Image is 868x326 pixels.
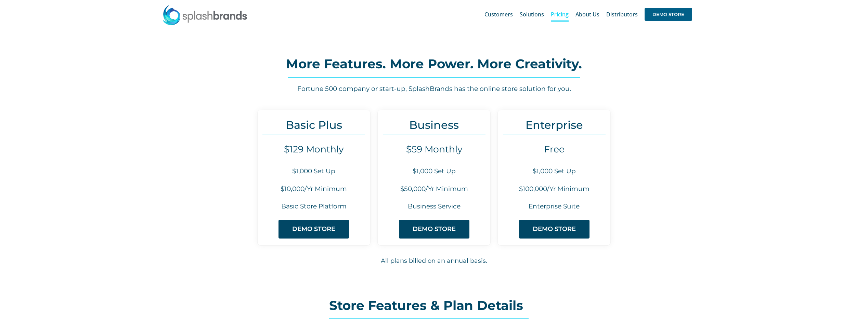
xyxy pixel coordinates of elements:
[533,226,576,233] span: DEMO STORE
[498,119,610,131] h3: Enterprise
[258,202,370,211] h6: Basic Store Platform
[378,185,490,194] h6: $50,000/Yr Minimum
[292,226,335,233] span: DEMO STORE
[484,3,513,25] a: Customers
[498,185,610,194] h6: $100,000/Yr Minimum
[258,167,370,176] h6: $1,000 Set Up
[258,144,370,155] h4: $129 Monthly
[575,12,599,17] span: About Us
[378,202,490,211] h6: Business Service
[162,5,248,25] img: SplashBrands.com Logo
[606,12,638,17] span: Distributors
[378,119,490,131] h3: Business
[498,202,610,211] h6: Enterprise Suite
[194,57,673,71] h2: More Features. More Power. More Creativity.
[551,12,569,17] span: Pricing
[399,220,469,239] a: DEMO STORE
[484,3,692,25] nav: Main Menu
[278,220,349,239] a: DEMO STORE
[258,185,370,194] h6: $10,000/Yr Minimum
[498,144,610,155] h4: Free
[551,3,569,25] a: Pricing
[606,3,638,25] a: Distributors
[484,12,513,17] span: Customers
[258,119,370,131] h3: Basic Plus
[645,3,692,25] a: DEMO STORE
[520,12,544,17] span: Solutions
[195,256,674,266] h6: All plans billed on an annual basis.
[645,8,692,21] span: DEMO STORE
[413,226,456,233] span: DEMO STORE
[329,299,539,312] h2: Store Features & Plan Details
[194,84,673,94] h6: Fortune 500 company or start-up, SplashBrands has the online store solution for you.
[519,220,590,239] a: DEMO STORE
[498,167,610,176] h6: $1,000 Set Up
[378,167,490,176] h6: $1,000 Set Up
[378,144,490,155] h4: $59 Monthly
